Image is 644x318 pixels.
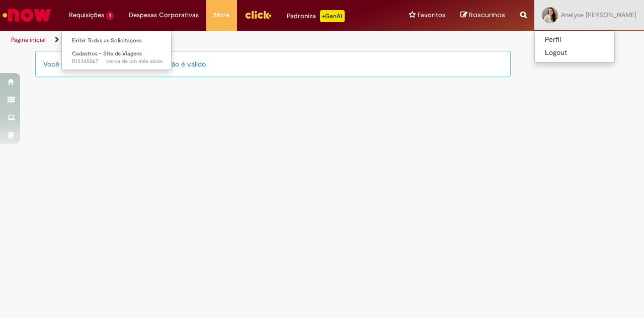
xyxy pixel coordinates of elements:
[245,7,272,22] img: click_logo_yellow_360x200.png
[418,10,445,20] span: Favoritos
[561,11,636,19] span: Anelyse [PERSON_NAME]
[287,10,345,22] div: Padroniza
[535,33,614,46] a: Perfil
[62,35,173,46] a: Exibir Todas as Solicitações
[72,57,163,66] span: R13345067
[320,10,345,22] p: +GenAi
[72,50,142,57] span: Cadastros - Site de Viagens
[8,31,422,49] ul: Trilhas de página
[129,10,199,20] span: Despesas Corporativas
[61,30,172,70] ul: Requisições
[469,10,505,20] span: Rascunhos
[69,10,104,20] span: Requisições
[214,10,229,20] span: More
[11,36,46,44] a: Página inicial
[106,12,114,20] span: 1
[106,57,163,65] time: 01/08/2025 11:16:28
[1,5,53,25] img: ServiceNow
[535,46,614,59] a: Logout
[35,51,511,77] div: Você está não autorizado, ou o registro não é válido.
[62,48,173,67] a: Aberto R13345067 : Cadastros - Site de Viagens
[106,57,163,65] span: cerca de um mês atrás
[460,11,505,20] a: Rascunhos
